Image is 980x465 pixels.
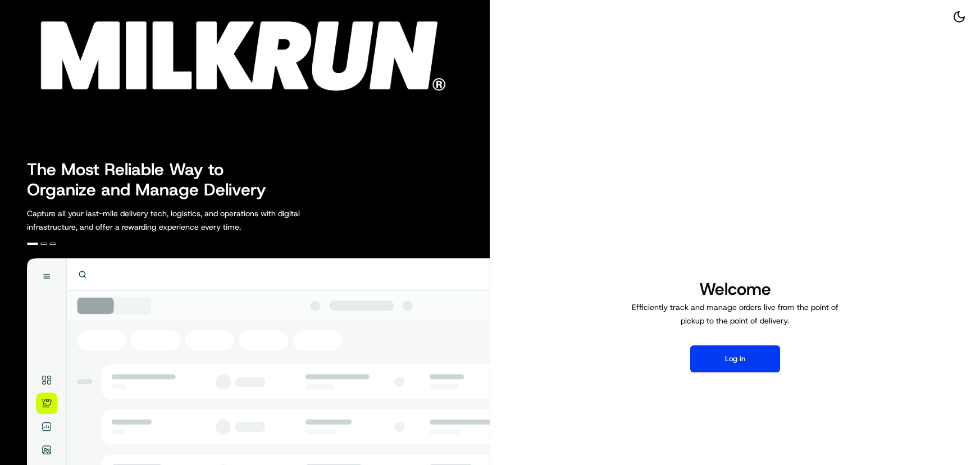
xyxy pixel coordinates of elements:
img: Company Logo [7,7,458,97]
p: Capture all your last-mile delivery tech, logistics, and operations with digital infrastructure, ... [27,207,350,234]
button: Log in [690,345,780,372]
h1: Welcome [627,278,843,300]
h2: The Most Reliable Way to Organize and Manage Delivery [27,159,279,200]
p: Efficiently track and manage orders live from the point of pickup to the point of delivery. [627,300,843,327]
